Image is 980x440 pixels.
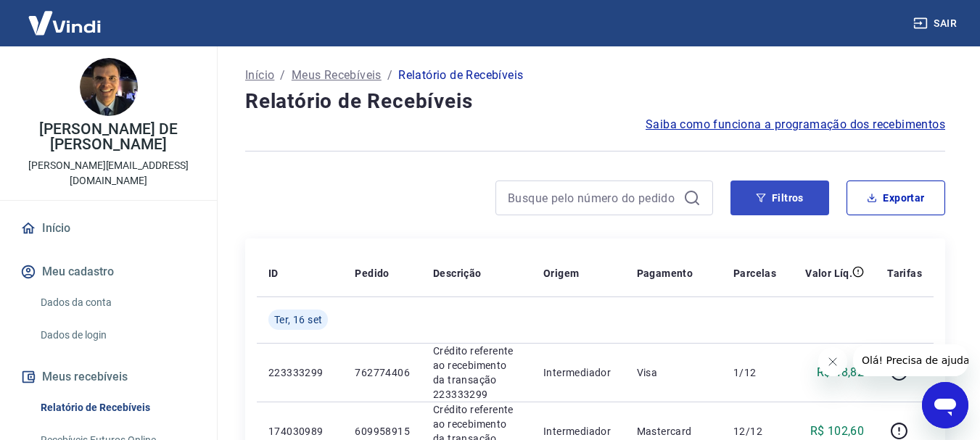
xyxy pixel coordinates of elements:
[543,266,579,281] p: Origem
[274,312,322,327] span: Ter, 16 set
[35,320,199,350] a: Dados de login
[245,87,945,116] h4: Relatório de Recebíveis
[910,10,963,37] button: Sair
[730,180,829,215] button: Filtros
[245,67,274,84] a: Início
[818,347,847,376] iframe: Fechar mensagem
[433,266,482,281] p: Descrição
[355,266,389,281] p: Pedido
[35,288,199,317] a: Dados da conta
[268,365,332,380] p: 223333299
[887,266,922,281] p: Tarifas
[637,266,693,281] p: Pagamento
[398,67,523,84] p: Relatório de Recebíveis
[80,58,138,116] img: 5e91cf49-b3fc-4707-920e-8798aac3982a.jpeg
[35,393,199,423] a: Relatório de Recebíveis
[268,266,279,281] p: ID
[355,365,410,380] p: 762774406
[637,424,710,439] p: Mastercard
[733,424,776,439] p: 12/12
[17,212,199,244] a: Início
[810,423,865,440] p: R$ 102,60
[12,158,205,188] p: [PERSON_NAME][EMAIL_ADDRESS][DOMAIN_NAME]
[268,424,332,439] p: 174030989
[847,180,945,215] button: Exportar
[646,116,945,133] a: Saiba como funciona a programação dos recebimentos
[508,187,678,209] input: Busque pelo número do pedido
[387,67,392,84] p: /
[17,361,199,393] button: Meus recebíveis
[922,382,968,428] iframe: Botão para abrir a janela de mensagens
[9,10,122,22] span: Olá! Precisa de ajuda?
[543,424,614,439] p: Intermediador
[733,266,776,281] p: Parcelas
[543,365,614,380] p: Intermediador
[280,67,285,84] p: /
[17,1,112,45] img: Vindi
[17,256,199,288] button: Meu cadastro
[355,424,410,439] p: 609958915
[853,344,968,376] iframe: Mensagem da empresa
[817,364,864,381] p: R$ 48,82
[12,122,205,152] p: [PERSON_NAME] DE [PERSON_NAME]
[292,67,382,84] a: Meus Recebíveis
[637,365,710,380] p: Visa
[433,344,520,402] p: Crédito referente ao recebimento da transação 223333299
[805,266,852,281] p: Valor Líq.
[733,365,776,380] p: 1/12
